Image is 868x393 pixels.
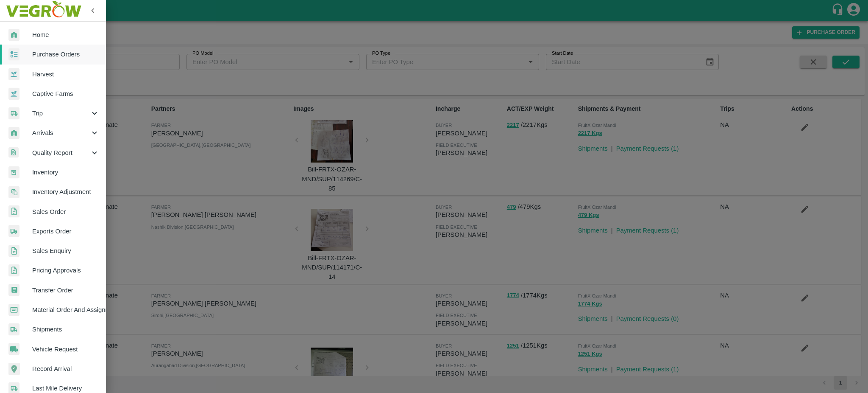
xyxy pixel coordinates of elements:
img: harvest [8,87,19,100]
img: harvest [8,68,19,81]
img: whArrival [8,29,19,41]
img: delivery [8,107,19,120]
span: Record Arrival [32,364,99,373]
img: inventory [8,186,19,198]
span: Arrivals [32,128,90,138]
span: Pricing Approvals [32,266,99,275]
img: vehicle [8,343,19,355]
span: Purchase Orders [32,50,99,59]
span: Transfer Order [32,286,99,295]
span: Inventory [32,168,99,177]
img: qualityReport [8,147,19,158]
img: recordArrival [8,363,20,375]
span: Home [32,30,99,39]
img: reciept [8,48,19,61]
img: whInventory [8,166,19,179]
img: sales [8,264,19,277]
span: Last Mile Delivery [32,384,99,393]
img: shipments [8,225,19,237]
span: Captive Farms [32,89,99,98]
img: whArrival [8,127,19,139]
span: Vehicle Request [32,345,99,354]
span: Trip [32,109,90,118]
span: Sales Enquiry [32,246,99,255]
span: Quality Report [32,148,90,157]
img: sales [8,205,19,218]
span: Sales Order [32,207,99,216]
img: centralMaterial [8,304,19,316]
img: shipments [8,323,19,336]
span: Material Order And Assignment [32,305,99,314]
img: whTransfer [8,284,19,296]
span: Exports Order [32,227,99,236]
img: sales [8,245,19,257]
span: Inventory Adjustment [32,187,99,196]
span: Harvest [32,70,99,79]
span: Shipments [32,325,99,334]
